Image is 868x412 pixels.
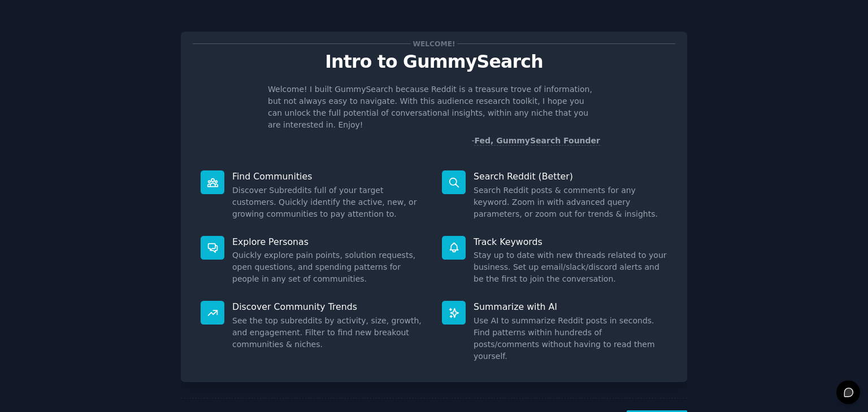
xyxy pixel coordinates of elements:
[232,236,426,248] p: Explore Personas
[193,52,675,72] p: Intro to GummySearch
[232,185,426,220] dd: Discover Subreddits full of your target customers. Quickly identify the active, new, or growing c...
[232,315,426,350] dd: See the top subreddits by activity, size, growth, and engagement. Filter to find new breakout com...
[474,249,667,285] dd: Stay up to date with new threads related to your business. Set up email/slack/discord alerts and ...
[232,249,426,285] dd: Quickly explore pain points, solution requests, open questions, and spending patterns for people ...
[474,170,667,182] p: Search Reddit (Better)
[411,38,457,50] span: Welcome!
[474,136,600,146] a: Fed, GummySearch Founder
[268,84,600,131] p: Welcome! I built GummySearch because Reddit is a treasure trove of information, but not always ea...
[232,301,426,313] p: Discover Community Trends
[474,185,667,220] dd: Search Reddit posts & comments for any keyword. Zoom in with advanced query parameters, or zoom o...
[474,301,667,313] p: Summarize with AI
[474,236,667,248] p: Track Keywords
[232,170,426,182] p: Find Communities
[474,315,667,362] dd: Use AI to summarize Reddit posts in seconds. Find patterns within hundreds of posts/comments with...
[471,135,600,147] div: -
